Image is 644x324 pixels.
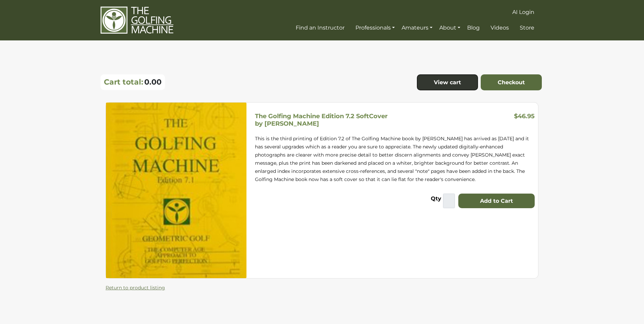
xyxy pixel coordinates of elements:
span: Find an Instructor [296,24,345,31]
span: Store [520,24,534,31]
img: The Golfing Machine Edition 7.2 SoftCover by Homer Kelley [106,103,246,278]
h3: $46.95 [514,113,535,122]
label: Qty [431,194,441,205]
a: Professionals [354,22,397,34]
p: This is the third printing of Edition 7.2 of The Golfing Machine book by [PERSON_NAME] has arrive... [255,134,535,183]
a: Videos [489,22,511,34]
a: Checkout [481,74,542,91]
p: Cart total: [104,77,143,87]
span: Blog [467,24,480,31]
span: AI Login [512,9,534,15]
a: About [438,22,462,34]
span: 0.00 [144,77,162,87]
h5: The Golfing Machine Edition 7.2 SoftCover by [PERSON_NAME] [255,112,388,127]
a: Find an Instructor [294,22,346,34]
a: Return to product listing [106,285,165,291]
a: View cart [417,74,478,91]
a: Amateurs [400,22,434,34]
span: Videos [491,24,509,31]
a: Store [518,22,536,34]
a: Blog [465,22,481,34]
button: Add to Cart [458,194,535,209]
a: AI Login [511,6,536,18]
img: The Golfing Machine [100,6,173,34]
